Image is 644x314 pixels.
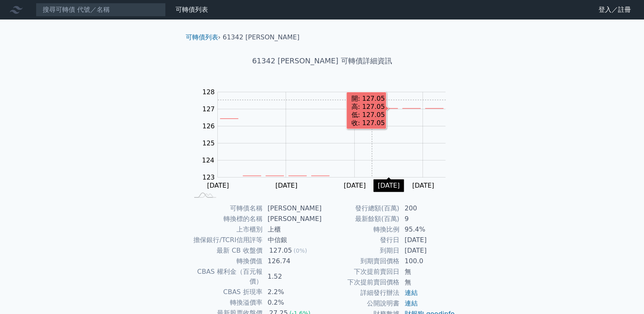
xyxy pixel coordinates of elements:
[263,203,322,214] td: [PERSON_NAME]
[202,88,215,96] tspan: 128
[189,214,263,224] td: 轉換標的名稱
[405,299,418,307] a: 連結
[400,235,455,245] td: [DATE]
[207,182,229,189] tspan: [DATE]
[176,6,208,13] a: 可轉債列表
[322,214,400,224] td: 最新餘額(百萬)
[322,224,400,235] td: 轉換比例
[322,245,400,256] td: 到期日
[592,3,637,16] a: 登入／註冊
[405,289,418,297] a: 連結
[202,122,215,130] tspan: 126
[189,245,263,256] td: 最新 CB 收盤價
[179,55,465,67] h1: 61342 [PERSON_NAME] 可轉債詳細資訊
[294,247,307,254] span: (0%)
[400,224,455,235] td: 95.4%
[412,182,434,189] tspan: [DATE]
[400,266,455,277] td: 無
[263,266,322,287] td: 1.52
[202,105,215,113] tspan: 127
[275,182,297,189] tspan: [DATE]
[322,288,400,298] td: 詳細發行辦法
[322,235,400,245] td: 發行日
[189,287,263,297] td: CBAS 折現率
[322,266,400,277] td: 下次提前賣回日
[263,297,322,308] td: 0.2%
[189,203,263,214] td: 可轉債名稱
[189,297,263,308] td: 轉換溢價率
[263,235,322,245] td: 中信銀
[263,256,322,266] td: 126.74
[263,224,322,235] td: 上櫃
[263,287,322,297] td: 2.2%
[189,224,263,235] td: 上市櫃別
[202,139,215,147] tspan: 125
[189,256,263,266] td: 轉換價值
[36,3,166,17] input: 搜尋可轉債 代號／名稱
[263,214,322,224] td: [PERSON_NAME]
[400,256,455,266] td: 100.0
[322,298,400,309] td: 公開說明書
[400,214,455,224] td: 9
[198,88,458,189] g: Chart
[400,277,455,288] td: 無
[189,235,263,245] td: 擔保銀行/TCRI信用評等
[322,203,400,214] td: 發行總額(百萬)
[400,245,455,256] td: [DATE]
[344,182,366,189] tspan: [DATE]
[189,266,263,287] td: CBAS 權利金（百元報價）
[322,277,400,288] td: 下次提前賣回價格
[400,203,455,214] td: 200
[186,33,218,41] a: 可轉債列表
[202,156,215,164] tspan: 124
[223,32,299,42] li: 61342 [PERSON_NAME]
[202,173,215,181] tspan: 123
[268,246,294,256] div: 127.05
[322,256,400,266] td: 到期賣回價格
[186,32,221,42] li: ›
